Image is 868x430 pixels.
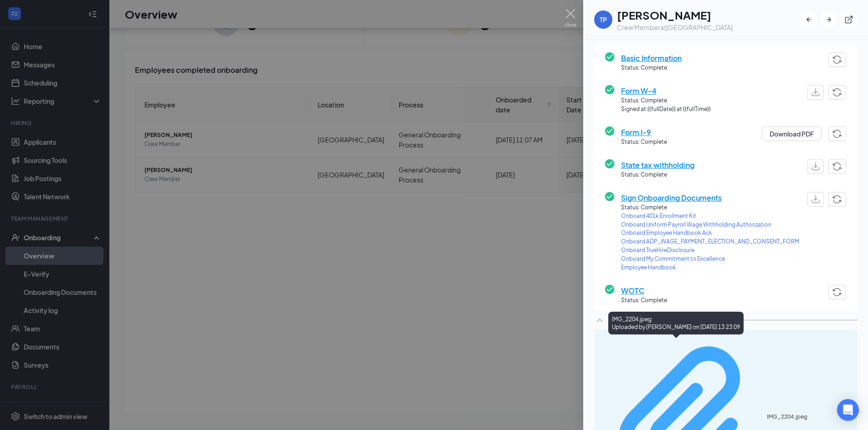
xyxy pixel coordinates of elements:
span: Signed at: {{fullDate}} at {{fullTime}} [621,105,711,114]
div: TP [600,15,607,24]
button: ArrowLeftNew [801,11,817,28]
span: Status: Complete [621,96,711,105]
span: Status: Complete [621,171,694,179]
span: WOTC [621,285,667,296]
svg: ChevronUp [594,315,605,326]
a: Onboard ADP_WAGE_PAYMENT_ELECTION_AND_CONSENT_FORM [621,238,799,246]
span: Form I-9 [621,126,667,138]
div: Crew Member at [GEOGRAPHIC_DATA] [617,23,733,32]
span: Basic Information [621,52,682,64]
button: ExternalLink [841,11,857,28]
span: Status: Complete [621,203,799,212]
a: Onboard Uniform Payroll Wage Withholding Authorization [621,221,799,229]
button: Download PDF [762,126,822,141]
span: Form W-4 [621,85,711,96]
span: Status: Complete [621,138,667,147]
a: Onboard 401k Enrollment Kit [621,212,799,221]
h1: [PERSON_NAME] [617,7,733,23]
svg: ExternalLink [844,15,853,24]
div: IMG_2204.jpeg [767,413,852,420]
span: State tax withholding [621,159,694,171]
button: ArrowRight [821,11,837,28]
a: Employee Handbook [621,263,799,272]
a: Onboard My Commitment to Excellence [621,255,799,263]
svg: ArrowRight [824,15,833,24]
div: IMG_2204.jpeg Uploaded by [PERSON_NAME] on [DATE] 13:23:09 [608,312,744,334]
span: Sign Onboarding Documents [621,192,799,203]
span: Status: Complete [621,296,667,305]
a: Onboard TrueHireDisclosure [621,246,799,255]
div: Open Intercom Messenger [837,399,859,421]
span: Status: Complete [621,64,682,72]
svg: ArrowLeftNew [804,15,813,24]
a: Onboard Employee Handbook Ack [621,229,799,238]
